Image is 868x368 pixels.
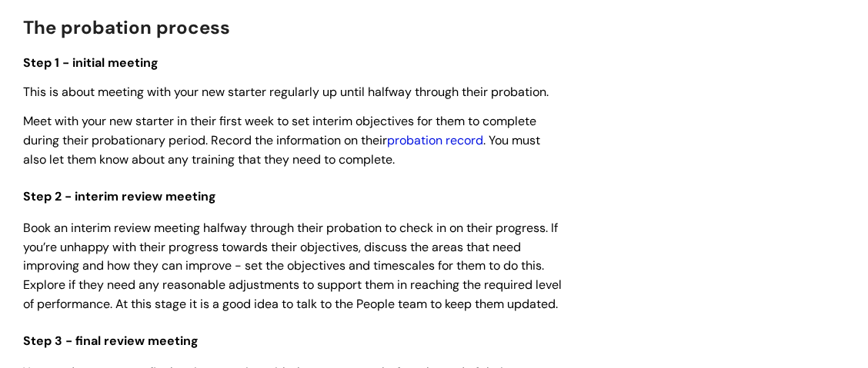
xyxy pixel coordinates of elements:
[23,55,159,71] span: Step 1 - initial meeting
[23,84,549,100] span: This is about meeting with your new starter regularly up until halfway through their probation.
[387,132,483,148] a: probation record
[23,188,216,204] span: Step 2 - interim review meeting
[23,333,199,349] span: Step 3 - final review meeting
[23,113,540,167] span: Meet with your new starter in their first week to set interim objectives for them to complete dur...
[23,220,562,312] span: Book an interim review meeting halfway through their probation to check in on their progress. If ...
[23,15,230,39] span: The probation process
